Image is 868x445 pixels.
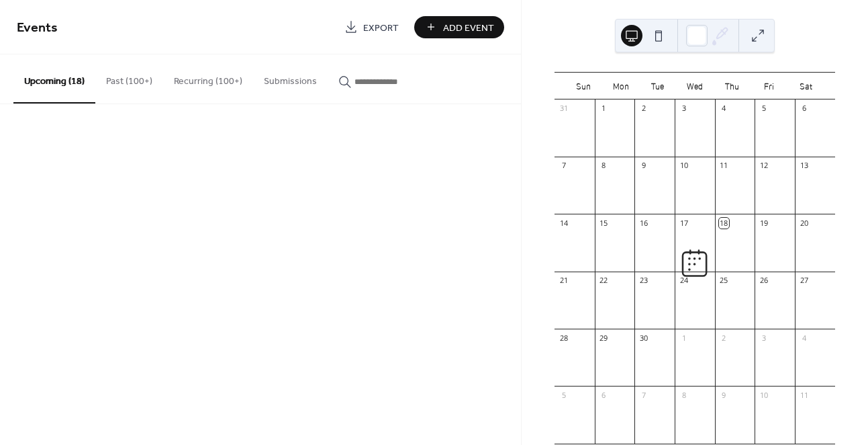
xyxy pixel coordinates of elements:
div: 12 [759,161,769,171]
div: 1 [599,104,609,114]
div: Thu [713,73,750,99]
div: 28 [559,333,569,343]
div: 8 [679,390,689,400]
button: Past (100+) [95,54,163,102]
div: 21 [559,276,569,286]
div: 2 [638,104,648,114]
div: 5 [559,390,569,400]
div: 15 [599,218,609,228]
div: 31 [559,104,569,114]
span: Events [17,15,58,41]
button: Recurring (100+) [163,54,253,102]
div: Tue [639,73,676,99]
div: 4 [719,104,729,114]
div: Mon [602,73,639,99]
div: 20 [799,218,809,228]
div: 7 [638,390,648,400]
div: Wed [676,73,713,99]
div: Sat [787,73,824,99]
div: 22 [599,276,609,286]
div: 8 [599,161,609,171]
div: 9 [638,161,648,171]
div: 27 [799,276,809,286]
div: 25 [719,276,729,286]
div: 30 [638,333,648,343]
div: 4 [799,333,809,343]
div: 2 [719,333,729,343]
button: Add Event [414,16,504,38]
div: 19 [759,218,769,228]
span: Add Event [443,21,494,35]
div: 9 [719,390,729,400]
div: 6 [799,104,809,114]
div: 26 [759,276,769,286]
div: 10 [679,161,689,171]
div: 14 [559,218,569,228]
div: 3 [679,104,689,114]
div: 23 [638,276,648,286]
a: Export [334,16,409,38]
div: Fri [751,73,787,99]
div: 7 [559,161,569,171]
div: 6 [599,390,609,400]
div: 11 [799,390,809,400]
div: 29 [599,333,609,343]
div: Sun [565,73,602,99]
div: 3 [759,333,769,343]
div: 11 [719,161,729,171]
div: 5 [759,104,769,114]
div: 18 [719,218,729,228]
div: 24 [679,276,689,286]
div: 17 [679,218,689,228]
div: 16 [638,218,648,228]
div: 1 [679,333,689,343]
span: Export [363,21,399,35]
div: 13 [799,161,809,171]
button: Submissions [253,54,328,102]
div: 10 [759,390,769,400]
button: Upcoming (18) [13,54,95,104]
